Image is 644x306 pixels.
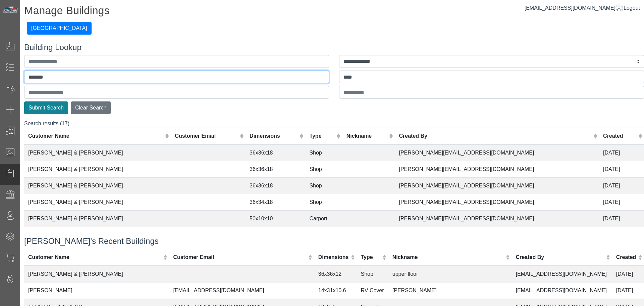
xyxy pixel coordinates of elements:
[599,194,644,211] td: [DATE]
[28,253,162,261] div: Customer Name
[24,178,171,194] td: [PERSON_NAME] & [PERSON_NAME]
[24,4,644,19] h1: Manage Buildings
[318,253,349,261] div: Dimensions
[314,282,357,299] td: 14x31x10.6
[399,132,591,140] div: Created By
[246,211,305,227] td: 50x10x10
[512,266,612,282] td: [EMAIL_ADDRESS][DOMAIN_NAME]
[2,6,19,13] img: Metals Direct Inc Logo
[603,132,637,140] div: Created
[246,194,305,211] td: 36x34x18
[305,178,342,194] td: Shop
[357,266,388,282] td: Shop
[516,253,605,261] div: Created By
[512,282,612,299] td: [EMAIL_ADDRESS][DOMAIN_NAME]
[395,211,599,227] td: [PERSON_NAME][EMAIL_ADDRESS][DOMAIN_NAME]
[314,266,357,282] td: 36x36x12
[395,144,599,161] td: [PERSON_NAME][EMAIL_ADDRESS][DOMAIN_NAME]
[305,144,342,161] td: Shop
[305,194,342,211] td: Shop
[305,227,342,244] td: Shop
[24,266,169,282] td: [PERSON_NAME] & [PERSON_NAME]
[599,178,644,194] td: [DATE]
[246,144,305,161] td: 36x36x18
[612,282,644,299] td: [DATE]
[395,227,599,244] td: [PERSON_NAME][EMAIL_ADDRESS][DOMAIN_NAME]
[305,161,342,178] td: Shop
[71,101,111,114] button: Clear Search
[173,253,307,261] div: Customer Email
[250,132,298,140] div: Dimensions
[346,132,387,140] div: Nickname
[175,132,238,140] div: Customer Email
[305,211,342,227] td: Carport
[599,161,644,178] td: [DATE]
[357,282,388,299] td: RV Cover
[616,253,637,261] div: Created
[246,161,305,178] td: 36x36x18
[24,120,644,228] div: Search results (17)
[599,227,644,244] td: [DATE]
[24,282,169,299] td: [PERSON_NAME]
[395,178,599,194] td: [PERSON_NAME][EMAIL_ADDRESS][DOMAIN_NAME]
[361,253,381,261] div: Type
[24,211,171,227] td: [PERSON_NAME] & [PERSON_NAME]
[309,132,335,140] div: Type
[24,43,644,52] h4: Building Lookup
[392,253,504,261] div: Nickname
[395,161,599,178] td: [PERSON_NAME][EMAIL_ADDRESS][DOMAIN_NAME]
[246,227,305,244] td: 50x33x10
[525,4,640,12] div: |
[388,266,512,282] td: upper floor
[24,194,171,211] td: [PERSON_NAME] & [PERSON_NAME]
[24,101,68,114] button: Submit Search
[27,22,92,35] button: [GEOGRAPHIC_DATA]
[246,178,305,194] td: 36x36x18
[624,5,640,11] span: Logout
[24,144,171,161] td: [PERSON_NAME] & [PERSON_NAME]
[24,236,644,246] h4: [PERSON_NAME]'s Recent Buildings
[28,132,163,140] div: Customer Name
[599,144,644,161] td: [DATE]
[612,266,644,282] td: [DATE]
[599,211,644,227] td: [DATE]
[169,282,314,299] td: [EMAIL_ADDRESS][DOMAIN_NAME]
[27,25,92,31] a: [GEOGRAPHIC_DATA]
[388,282,512,299] td: [PERSON_NAME]
[525,5,622,11] a: [EMAIL_ADDRESS][DOMAIN_NAME]
[24,161,171,178] td: [PERSON_NAME] & [PERSON_NAME]
[395,194,599,211] td: [PERSON_NAME][EMAIL_ADDRESS][DOMAIN_NAME]
[24,227,171,244] td: [PERSON_NAME] & [PERSON_NAME]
